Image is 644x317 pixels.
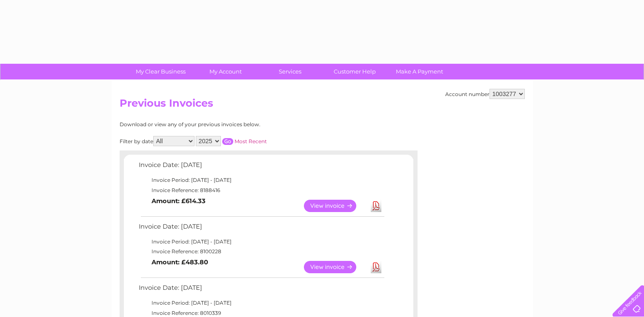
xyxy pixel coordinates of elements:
td: Invoice Period: [DATE] - [DATE] [137,175,386,185]
td: Invoice Period: [DATE] - [DATE] [137,298,386,308]
a: My Account [190,64,260,79]
h2: Previous Invoices [120,97,525,113]
div: Download or view any of your previous invoices below. [120,122,343,127]
td: Invoice Date: [DATE] [137,221,386,237]
a: Download [371,200,381,212]
a: Download [371,261,381,273]
a: Most Recent [235,138,267,144]
a: Customer Help [320,64,390,79]
b: Amount: £614.33 [152,197,206,205]
td: Invoice Date: [DATE] [137,159,386,175]
div: Filter by date [120,136,343,146]
td: Invoice Period: [DATE] - [DATE] [137,237,386,247]
b: Amount: £483.80 [152,258,208,266]
a: View [304,261,366,273]
a: View [304,200,366,212]
a: My Clear Business [126,64,196,79]
td: Invoice Reference: 8188416 [137,185,386,195]
a: Make A Payment [384,64,455,79]
a: Services [255,64,325,79]
td: Invoice Reference: 8100228 [137,246,386,257]
td: Invoice Date: [DATE] [137,282,386,298]
div: Account number [445,89,525,99]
